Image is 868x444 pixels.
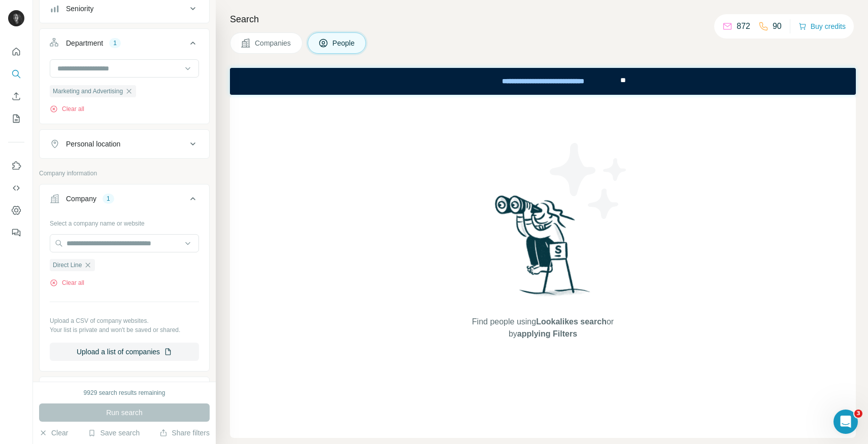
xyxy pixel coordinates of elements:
span: People [332,38,356,48]
p: 872 [737,20,750,32]
button: Upload a list of companies [50,343,199,361]
button: Buy credits [798,19,846,33]
div: Personal location [66,139,120,149]
div: 1 [103,194,114,203]
button: Enrich CSV [8,87,24,105]
button: Share filters [159,428,210,438]
div: Select a company name or website [50,215,199,228]
button: Feedback [8,224,24,242]
span: Companies [255,38,292,48]
button: Quick start [8,43,24,61]
button: Clear [39,428,68,438]
button: Dashboard [8,201,24,219]
button: Personal location [40,132,209,156]
span: applying Filters [517,329,577,338]
button: Department1 [40,31,209,59]
span: Find people using or by [461,316,624,340]
iframe: Intercom live chat [833,410,858,434]
img: Avatar [8,10,24,26]
iframe: Banner [230,68,856,95]
img: Surfe Illustration - Stars [543,135,635,227]
div: 9929 search results remaining [84,388,165,397]
p: Upload a CSV of company websites. [50,316,199,325]
button: Search [8,65,24,83]
span: Direct Line [53,261,82,270]
div: Seniority [66,4,93,14]
button: Use Surfe on LinkedIn [8,157,24,175]
button: Company1 [40,187,209,215]
button: Industry [40,379,209,403]
button: Save search [88,428,140,438]
div: Company [66,194,96,204]
button: Clear all [50,278,84,287]
button: My lists [8,109,24,128]
div: 1 [109,39,121,48]
p: Your list is private and won't be saved or shared. [50,325,199,335]
button: Use Surfe API [8,179,24,197]
img: Surfe Illustration - Woman searching with binoculars [490,193,596,306]
div: Department [66,38,103,48]
button: Clear all [50,104,84,114]
p: 90 [773,20,782,32]
p: Company information [39,169,210,178]
span: Marketing and Advertising [53,87,123,96]
span: 3 [854,410,862,418]
span: Lookalikes search [536,317,607,326]
h4: Search [230,12,856,26]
